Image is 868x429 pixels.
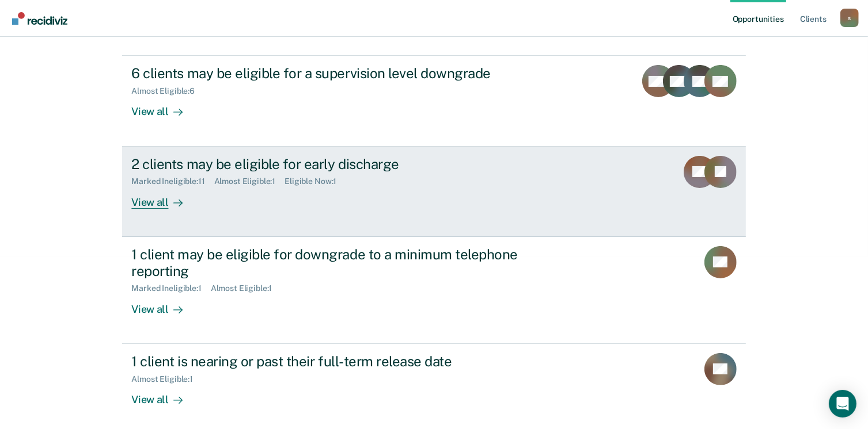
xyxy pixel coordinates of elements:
[131,293,196,316] div: View all
[122,55,745,146] a: 6 clients may be eligible for a supervision level downgradeAlmost Eligible:6View all
[131,186,196,209] div: View all
[131,284,210,293] div: Marked Ineligible : 1
[131,384,196,406] div: View all
[131,96,196,118] div: View all
[131,374,202,384] div: Almost Eligible : 1
[131,353,536,370] div: 1 client is nearing or past their full-term release date
[131,65,536,82] div: 6 clients may be eligible for a supervision level downgrade
[840,9,859,27] div: s
[829,390,856,417] div: Open Intercom Messenger
[131,246,536,279] div: 1 client may be eligible for downgrade to a minimum telephone reporting
[131,177,214,186] div: Marked Ineligible : 11
[12,12,67,25] img: Recidiviz
[211,284,282,293] div: Almost Eligible : 1
[122,237,745,344] a: 1 client may be eligible for downgrade to a minimum telephone reportingMarked Ineligible:1Almost ...
[285,177,346,186] div: Eligible Now : 1
[840,9,859,27] button: Profile dropdown button
[214,177,285,186] div: Almost Eligible : 1
[131,156,536,173] div: 2 clients may be eligible for early discharge
[122,147,745,237] a: 2 clients may be eligible for early dischargeMarked Ineligible:11Almost Eligible:1Eligible Now:1V...
[131,86,204,96] div: Almost Eligible : 6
